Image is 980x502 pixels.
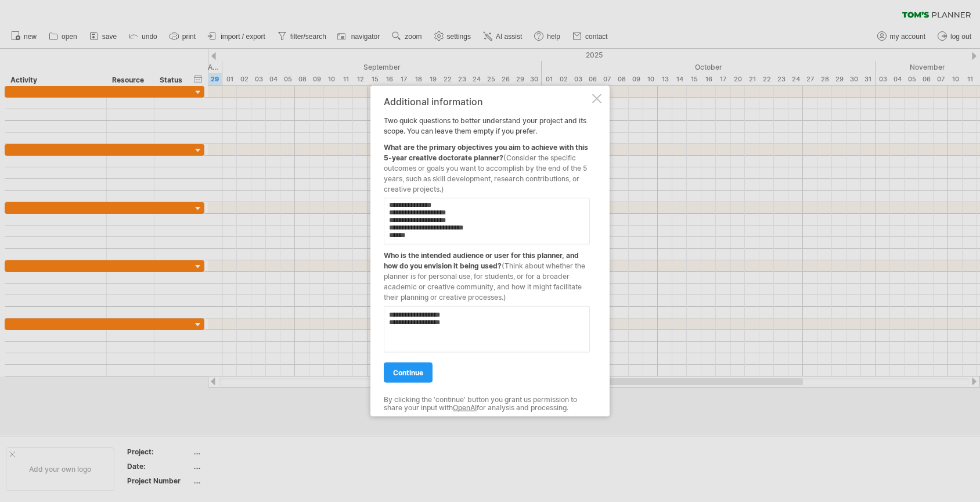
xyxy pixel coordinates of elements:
[384,245,590,303] div: Who is the intended audience or user for this planner, and how do you envision it being used?
[393,368,423,377] span: continue
[384,96,590,406] div: Two quick questions to better understand your project and its scope. You can leave them empty if ...
[384,96,590,107] div: Additional information
[384,396,590,413] div: By clicking the 'continue' button you grant us permission to share your input with for analysis a...
[453,403,477,412] a: OpenAI
[384,363,433,383] a: continue
[384,137,590,195] div: What are the primary objectives you aim to achieve with this 5-year creative doctorate planner?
